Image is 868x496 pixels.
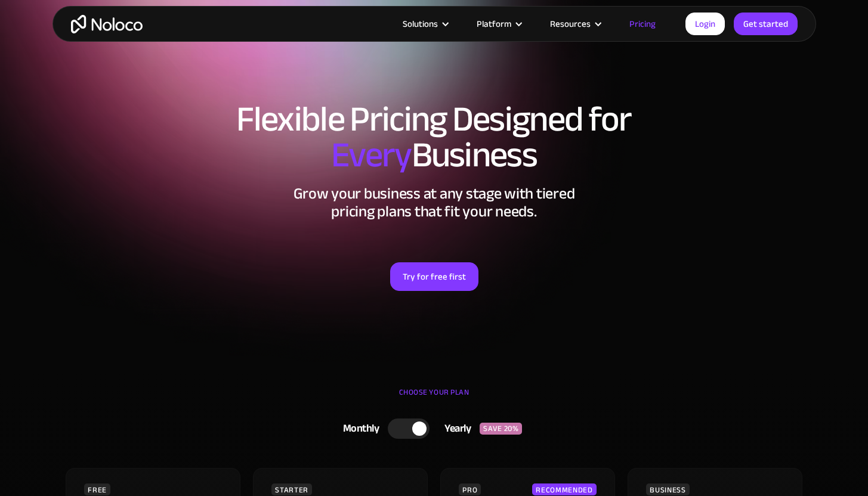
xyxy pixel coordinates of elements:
[480,423,522,435] div: SAVE 20%
[430,420,480,438] div: Yearly
[331,122,412,188] span: Every
[550,16,591,32] div: Resources
[734,13,798,35] a: Get started
[64,101,804,173] h1: Flexible Pricing Designed for Business
[328,420,388,438] div: Monthly
[64,185,804,221] h2: Grow your business at any stage with tiered pricing plans that fit your needs.
[462,16,535,32] div: Platform
[271,483,311,495] div: STARTER
[535,16,614,32] div: Resources
[388,16,462,32] div: Solutions
[614,16,671,32] a: Pricing
[685,13,725,35] a: Login
[403,16,438,32] div: Solutions
[459,483,481,495] div: PRO
[84,483,110,495] div: FREE
[390,262,478,291] a: Try for free first
[71,15,143,33] a: home
[646,483,689,495] div: BUSINESS
[64,383,804,413] div: CHOOSE YOUR PLAN
[477,16,511,32] div: Platform
[532,483,596,495] div: RECOMMENDED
